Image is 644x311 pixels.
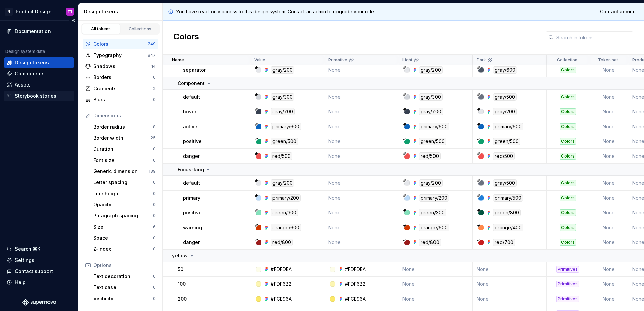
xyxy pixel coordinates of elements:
[271,108,295,115] div: gray/700
[183,195,200,201] p: primary
[93,212,153,219] div: Paragraph spacing
[271,266,292,273] div: #FDFDEA
[589,291,628,306] td: None
[493,152,515,160] div: red/500
[91,122,158,132] a: Border radius8
[271,179,294,187] div: gray/200
[557,57,577,63] p: Collection
[93,124,153,130] div: Border radius
[15,81,31,88] div: Assets
[324,90,398,104] td: None
[473,277,547,291] td: None
[493,194,523,202] div: primary/500
[324,235,398,250] td: None
[560,180,576,186] div: Colors
[254,57,265,63] p: Value
[93,284,153,291] div: Text case
[83,94,158,105] a: Blurs0
[153,86,156,91] div: 2
[151,64,156,69] div: 14
[153,274,156,279] div: 0
[560,67,576,73] div: Colors
[398,291,473,306] td: None
[93,52,148,59] div: Typography
[271,239,293,246] div: red/800
[560,108,576,115] div: Colors
[153,246,156,252] div: 0
[493,66,517,74] div: gray/600
[178,266,183,273] p: 50
[15,70,45,77] div: Components
[493,123,523,130] div: primary/600
[493,239,515,246] div: red/700
[589,119,628,134] td: None
[83,72,158,83] a: Borders0
[83,39,158,49] a: Colors249
[93,112,156,119] div: Dimensions
[22,299,56,306] svg: Supernova Logo
[324,176,398,191] td: None
[4,255,74,266] a: Settings
[91,199,158,210] a: Opacity0
[91,282,158,293] a: Text case0
[4,26,74,37] a: Documentation
[398,277,473,291] td: None
[15,59,49,66] div: Design tokens
[93,273,153,280] div: Text decoration
[93,85,153,92] div: Gradients
[153,191,156,196] div: 0
[93,63,151,70] div: Shadows
[493,209,521,216] div: green/800
[183,67,206,73] p: separator
[91,166,158,177] a: Generic dimension139
[589,191,628,205] td: None
[178,281,186,287] p: 100
[595,6,639,18] a: Contact admin
[589,205,628,220] td: None
[419,194,449,202] div: primary/200
[560,195,576,201] div: Colors
[83,50,158,61] a: Typography847
[556,266,579,273] div: Primitives
[176,8,375,15] p: You have read-only access to this design system. Contact an admin to upgrade your role.
[398,262,473,277] td: None
[598,57,618,63] p: Token set
[324,119,398,134] td: None
[178,80,205,87] p: Component
[183,138,202,145] p: positive
[419,138,446,145] div: green/500
[493,93,517,101] div: gray/500
[419,209,446,216] div: green/300
[153,97,156,102] div: 0
[15,8,52,15] div: Product Design
[419,179,443,187] div: gray/200
[15,257,34,264] div: Settings
[150,135,156,141] div: 25
[589,134,628,149] td: None
[91,133,158,143] a: Border width25
[148,41,156,47] div: 249
[183,94,200,100] p: default
[91,271,158,282] a: Text decoration0
[5,49,45,54] div: Design system data
[271,209,298,216] div: green/300
[15,268,53,275] div: Contact support
[271,138,298,145] div: green/500
[4,277,74,288] button: Help
[271,296,292,302] div: #FCE96A
[153,202,156,207] div: 0
[324,191,398,205] td: None
[153,224,156,230] div: 6
[153,235,156,241] div: 0
[153,158,156,163] div: 0
[589,277,628,291] td: None
[554,31,633,43] input: Search in tokens...
[402,57,412,63] p: Light
[419,152,441,160] div: red/500
[271,152,292,160] div: red/500
[93,179,153,186] div: Letter spacing
[600,8,634,15] span: Contact admin
[324,134,398,149] td: None
[589,220,628,235] td: None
